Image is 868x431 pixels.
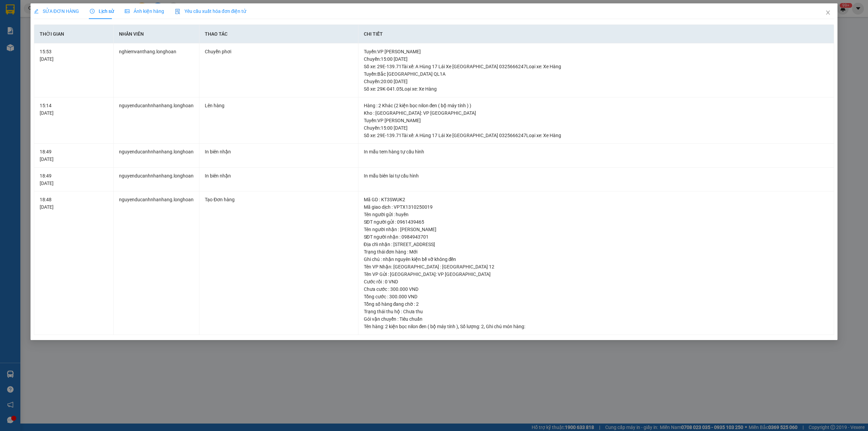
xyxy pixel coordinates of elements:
div: Gói vận chuyển : Tiêu chuẩn [364,315,829,323]
img: icon [175,9,180,14]
div: Cước rồi : 0 VND [364,278,829,285]
div: 18:49 [DATE] [40,172,108,187]
div: 18:48 [DATE] [40,196,108,211]
div: 15:53 [DATE] [40,48,108,63]
span: 2 [481,324,484,329]
span: edit [34,9,39,14]
span: Yêu cầu xuất hóa đơn điện tử [175,8,246,14]
div: Tên VP Gửi : [GEOGRAPHIC_DATA]: VP [GEOGRAPHIC_DATA] [364,270,829,278]
td: nguyenducanhnhanhang.longhoan [114,144,199,168]
span: close [825,10,831,15]
th: Thời gian [34,25,114,43]
button: Close [818,3,837,22]
div: Tên VP Nhận: [GEOGRAPHIC_DATA] : [GEOGRAPHIC_DATA] 12 [364,263,829,270]
div: Tên người gửi : huyền [364,211,829,218]
div: Tên người nhận : [PERSON_NAME] [364,226,829,233]
td: nguyenducanhnhanhang.longhoan [114,168,199,192]
div: Tuyến : VP [PERSON_NAME] Chuyến: 15:00 [DATE] Số xe: 29E-139.71 Tài xế: A Hùng 17 Lái Xe [GEOGRAP... [364,117,829,139]
div: Mã giao dịch : VPTX1310250019 [364,203,829,211]
div: Địa chỉ nhận : [STREET_ADDRESS] [364,241,829,248]
div: In mẫu biên lai tự cấu hình [364,172,829,180]
span: picture [125,9,130,14]
div: In mẫu tem hàng tự cấu hình [364,148,829,155]
th: Nhân viên [114,25,199,43]
div: Trạng thái thu hộ : Chưa thu [364,308,829,315]
th: Chi tiết [358,25,834,43]
div: Chuyển phơi [205,48,352,55]
span: 2 kiện bọc nilon đen ( bộ máy tính ) [385,324,458,329]
th: Thao tác [199,25,358,43]
div: 18:49 [DATE] [40,148,108,163]
span: SỬA ĐƠN HÀNG [34,8,79,14]
span: clock-circle [90,9,95,14]
div: In biên nhận [205,172,352,180]
div: Tổng cước : 300.000 VND [364,293,829,300]
div: Tuyến : VP [PERSON_NAME] Chuyến: 15:00 [DATE] Số xe: 29E-139.71 Tài xế: A Hùng 17 Lái Xe [GEOGRAP... [364,48,829,70]
div: Tên hàng: , Số lượng: , Ghi chú món hàng: [364,323,829,330]
span: Ảnh kiện hàng [125,8,164,14]
div: In biên nhận [205,148,352,155]
div: Chưa cước : 300.000 VND [364,285,829,293]
td: nguyenducanhnhanhang.longhoan [114,191,199,335]
div: Tạo Đơn hàng [205,196,352,203]
td: nguyenducanhnhanhang.longhoan [114,97,199,144]
div: Ghi chú : nhận nguyên kiện bể vỡ không đền [364,256,829,263]
div: SĐT người nhận : 0984943701 [364,233,829,241]
div: Tổng số hàng đang chờ : 2 [364,300,829,308]
div: Lên hàng [205,102,352,109]
div: 15:14 [DATE] [40,102,108,117]
div: Hàng : 2 Khác (2 kiện bọc nilon đen ( bộ máy tính ) ) [364,102,829,109]
td: nghiemvanthang.longhoan [114,43,199,97]
div: Tuyến : Bắc [GEOGRAPHIC_DATA] QL1A Chuyến: 20:00 [DATE] Số xe: 29K-041.05 Loại xe: Xe Hàng [364,70,829,93]
div: Kho : [GEOGRAPHIC_DATA]: VP [GEOGRAPHIC_DATA] [364,109,829,117]
div: Trạng thái đơn hàng : Mới [364,248,829,256]
div: Mã GD : KT3SWUK2 [364,196,829,203]
div: SĐT người gửi : 0961439465 [364,218,829,226]
span: Lịch sử [90,8,114,14]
